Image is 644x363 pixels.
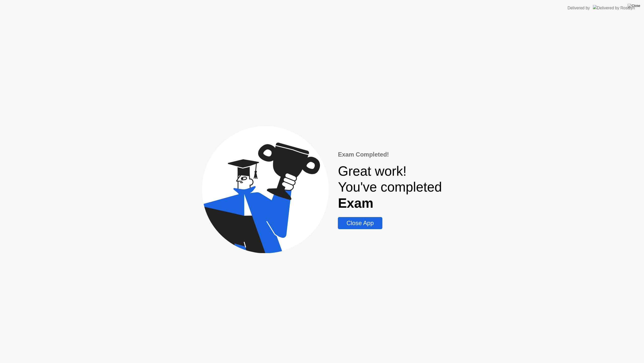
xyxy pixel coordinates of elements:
div: Delivered by [568,5,590,11]
img: Delivered by Rosalyn [593,5,635,11]
div: Close App [339,220,381,227]
img: Close [628,4,640,8]
div: Great work! You've completed [338,163,442,211]
div: Exam Completed! [338,150,442,159]
button: Close App [338,217,382,229]
b: Exam [338,196,373,210]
